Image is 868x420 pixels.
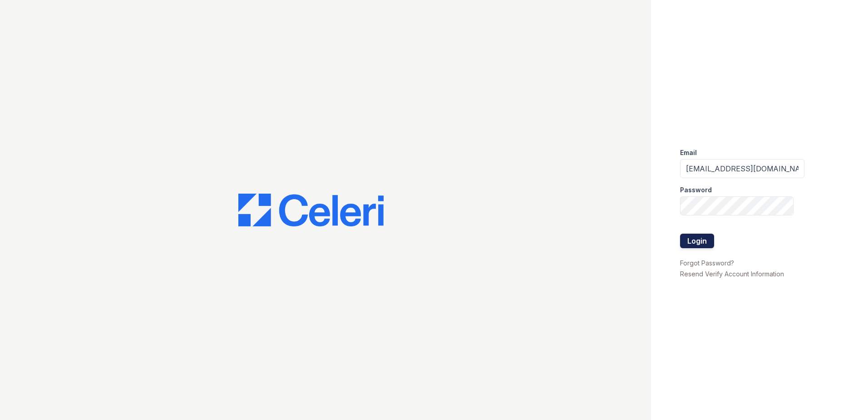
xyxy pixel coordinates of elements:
[680,148,697,157] label: Email
[238,194,384,226] img: CE_Logo_Blue-a8612792a0a2168367f1c8372b55b34899dd931a85d93a1a3d3e32e68fde9ad4.png
[680,259,734,267] a: Forgot Password?
[680,185,712,195] label: Password
[680,270,784,278] a: Resend Verify Account Information
[680,234,714,248] button: Login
